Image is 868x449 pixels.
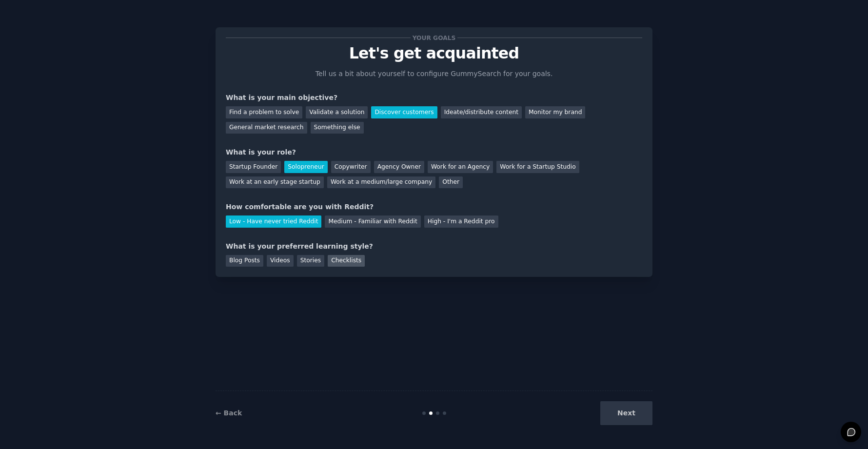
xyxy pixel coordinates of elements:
div: Solopreneur [284,161,327,173]
div: Work for an Agency [428,161,493,173]
p: Let's get acquainted [226,45,642,62]
div: Ideate/distribute content [441,106,522,118]
div: What is your preferred learning style? [226,241,642,252]
div: Work at a medium/large company [327,176,435,189]
div: Validate a solution [306,106,368,118]
div: Find a problem to solve [226,106,302,118]
a: ← Back [216,409,242,417]
div: Other [439,176,463,189]
div: What is your role? [226,147,642,157]
div: Videos [267,255,294,267]
div: Work for a Startup Studio [496,161,579,173]
div: General market research [226,122,307,134]
div: Low - Have never tried Reddit [226,215,321,228]
span: Your goals [411,33,457,43]
div: Blog Posts [226,255,263,267]
div: What is your main objective? [226,93,642,103]
div: Something else [311,122,364,134]
div: Monitor my brand [525,106,585,118]
div: Work at an early stage startup [226,176,324,189]
p: Tell us a bit about yourself to configure GummySearch for your goals. [311,69,557,79]
div: Agency Owner [374,161,424,173]
div: Checklists [328,255,365,267]
div: Stories [297,255,324,267]
div: Startup Founder [226,161,281,173]
div: How comfortable are you with Reddit? [226,202,642,212]
div: Medium - Familiar with Reddit [325,215,420,228]
div: Discover customers [371,106,437,118]
div: Copywriter [331,161,371,173]
div: High - I'm a Reddit pro [424,215,498,228]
